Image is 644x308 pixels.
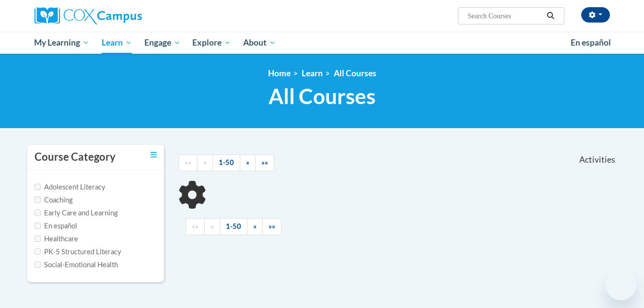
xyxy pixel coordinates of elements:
[467,10,543,22] input: Search Courses
[35,223,41,229] input: Checkbox for Options
[102,37,132,48] span: Learn
[268,68,291,78] a: Home
[186,32,237,54] a: Explore
[203,158,207,166] span: «
[543,10,558,22] button: Search
[334,68,376,78] a: All Courses
[240,154,256,171] a: Next
[262,218,281,235] a: End
[151,150,157,160] a: Toggle collapse
[95,32,138,54] a: Learn
[28,32,96,54] a: My Learning
[197,154,213,171] a: Previous
[35,7,217,24] a: Cox Campus
[571,37,611,47] span: En español
[35,260,118,270] label: Social-Emotional Health
[35,249,41,255] input: Checkbox for Options
[269,222,275,230] span: »»
[564,33,617,53] a: En español
[192,37,231,48] span: Explore
[35,150,116,165] h3: Course Category
[35,208,117,218] label: Early Care and Learning
[579,154,615,165] span: Activities
[35,234,78,244] label: Healthcare
[246,158,249,166] span: »
[269,83,375,109] span: All Courses
[35,7,142,24] img: Cox Campus
[302,68,323,78] a: Learn
[35,247,121,257] label: PK-5 Structured Literacy
[220,218,247,235] a: 1-50
[35,184,41,190] input: Checkbox for Options
[247,218,263,235] a: Next
[35,236,41,242] input: Checkbox for Options
[20,32,624,54] div: Main menu
[35,261,41,268] input: Checkbox for Options
[255,154,274,171] a: End
[35,182,105,192] label: Adolescent Literacy
[212,154,240,171] a: 1-50
[144,37,180,48] span: Engage
[211,222,214,230] span: «
[243,37,276,48] span: About
[186,218,205,235] a: Begining
[253,222,257,230] span: »
[178,154,198,171] a: Begining
[35,210,41,216] input: Checkbox for Options
[606,270,636,300] iframe: Button to launch messaging window
[34,37,89,48] span: My Learning
[237,32,282,54] a: About
[35,195,72,205] label: Coaching
[35,221,77,231] label: En español
[138,32,187,54] a: Engage
[185,158,191,166] span: ««
[261,158,268,166] span: »»
[581,7,610,23] button: Account Settings
[204,218,220,235] a: Previous
[35,197,41,203] input: Checkbox for Options
[192,222,199,230] span: ««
